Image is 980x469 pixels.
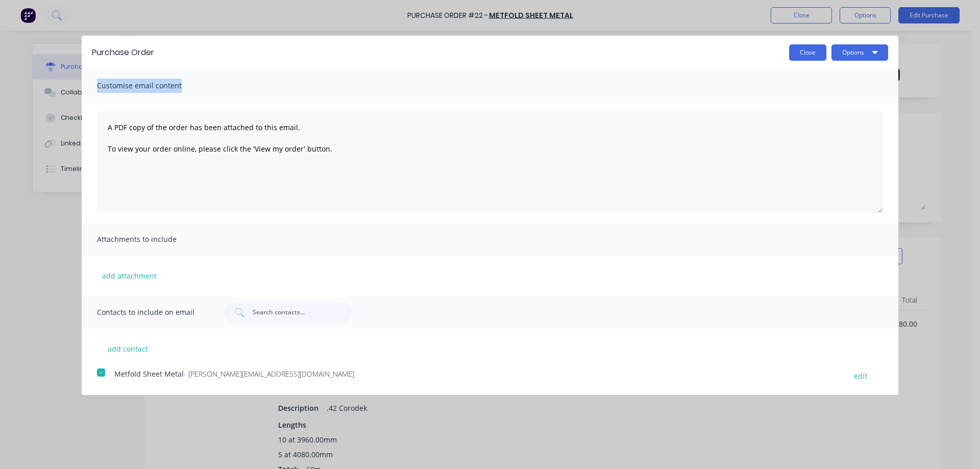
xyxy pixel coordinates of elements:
[831,44,888,61] button: Options
[252,307,336,317] input: Search contacts...
[92,46,154,59] div: Purchase Order
[97,341,158,356] button: add contact
[184,369,354,379] span: - [PERSON_NAME][EMAIL_ADDRESS][DOMAIN_NAME]
[97,232,209,246] span: Attachments to include
[97,268,162,283] button: add attachment
[97,305,209,319] span: Contacts to include on email
[97,79,209,93] span: Customise email content
[789,44,826,61] button: Close
[114,369,184,379] span: Metfold Sheet Metal
[848,368,873,382] button: edit
[97,111,883,213] textarea: A PDF copy of the order has been attached to this email. To view your order online, please click ...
